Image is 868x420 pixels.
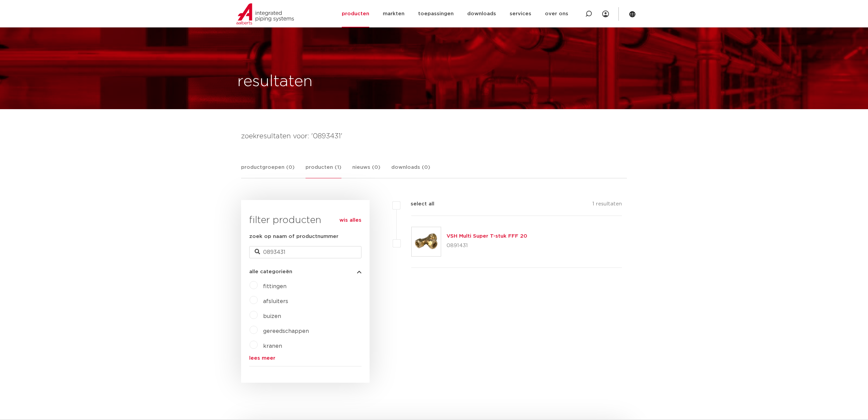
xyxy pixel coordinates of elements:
[447,240,527,251] p: 0891431
[263,284,287,289] a: fittingen
[263,328,309,334] a: gereedschappen
[352,163,380,178] a: nieuws (0)
[263,299,288,304] a: afsluiters
[249,214,361,227] h3: filter producten
[339,216,361,224] a: wis alles
[241,131,627,142] h4: zoekresultaten voor: '0893431'
[391,163,430,178] a: downloads (0)
[400,200,434,208] label: select all
[237,71,313,93] h1: resultaten
[305,163,341,178] a: producten (1)
[592,200,622,211] p: 1 resultaten
[249,356,361,361] a: lees meer
[263,314,281,319] a: buizen
[249,269,361,274] button: alle categorieën
[263,343,282,349] a: kranen
[447,234,527,239] a: VSH Multi Super T-stuk FFF 20
[412,227,441,256] img: Thumbnail for VSH Multi Super T-stuk FFF 20
[241,163,295,178] a: productgroepen (0)
[249,269,292,274] span: alle categorieën
[249,246,361,258] input: zoeken
[249,233,338,241] label: zoek op naam of productnummer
